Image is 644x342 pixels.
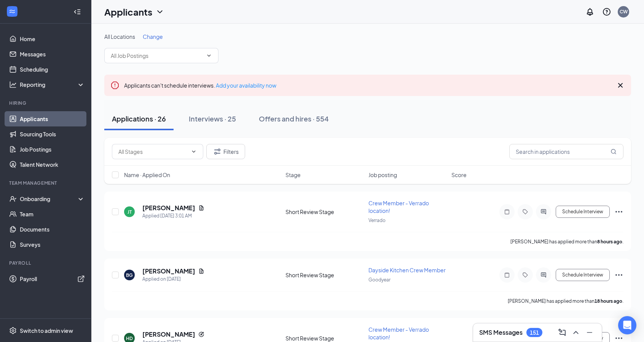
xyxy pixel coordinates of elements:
div: 151 [530,329,539,336]
svg: Tag [521,209,530,215]
span: Dayside Kitchen Crew Member [368,267,446,273]
a: Talent Network [20,157,85,172]
svg: ChevronUp [571,328,580,337]
div: CW [620,8,628,15]
span: Crew Member - Verrado location! [368,326,429,340]
svg: Note [502,272,512,278]
a: Home [20,31,85,46]
svg: Analysis [9,81,17,88]
div: Team Management [9,180,83,186]
svg: Collapse [73,8,81,16]
svg: ComposeMessage [558,328,567,337]
span: Name · Applied On [124,171,170,179]
a: Add your availability now [216,82,276,89]
div: Hiring [9,100,83,106]
button: Minimize [583,326,596,339]
h5: [PERSON_NAME] [142,204,195,212]
a: Job Postings [20,142,85,157]
button: ComposeMessage [556,326,568,339]
div: Offers and hires · 554 [259,114,329,123]
svg: Cross [616,81,625,90]
div: Open Intercom Messenger [618,316,636,334]
div: Short Review Stage [285,334,364,342]
span: Stage [285,171,301,179]
a: Messages [20,46,85,62]
svg: WorkstreamLogo [8,8,16,15]
h3: SMS Messages [479,328,523,337]
svg: QuestionInfo [602,7,611,16]
div: HD [126,335,133,342]
div: JT [128,209,132,215]
p: [PERSON_NAME] has applied more than . [508,298,623,304]
svg: Document [198,205,204,211]
span: Change [143,33,163,40]
a: Applicants [20,111,85,126]
div: Reporting [20,81,85,88]
div: Applications · 26 [112,114,166,123]
svg: Notifications [585,7,595,16]
a: Scheduling [20,62,85,77]
svg: ChevronDown [206,53,212,59]
h1: Applicants [104,5,152,18]
b: 18 hours ago [595,298,622,304]
svg: Error [110,81,120,90]
svg: Tag [521,272,530,278]
p: [PERSON_NAME] has applied more than . [510,238,623,245]
a: Sourcing Tools [20,126,85,142]
span: Goodyear [368,277,391,283]
svg: Minimize [585,328,594,337]
div: Short Review Stage [285,271,364,279]
span: Score [451,171,467,179]
svg: MagnifyingGlass [611,149,617,155]
a: Team [20,206,85,222]
svg: ChevronDown [155,7,164,16]
div: Payroll [9,260,83,266]
a: Documents [20,222,85,237]
span: Verrado [368,217,386,223]
button: ChevronUp [570,326,582,339]
button: Filter Filters [206,144,245,159]
span: Applicants can't schedule interviews. [124,82,276,89]
div: Applied [DATE] 3:01 AM [142,212,204,220]
input: Search in applications [509,144,623,159]
button: Schedule Interview [556,269,610,281]
svg: ActiveChat [539,272,548,278]
svg: ChevronDown [191,149,197,155]
svg: Reapply [198,331,204,337]
input: All Job Postings [111,51,203,60]
button: Schedule Interview [556,206,610,218]
span: All Locations [104,33,135,40]
span: Job posting [368,171,397,179]
a: Surveys [20,237,85,252]
div: Interviews · 25 [189,114,236,123]
div: Applied on [DATE] [142,275,204,283]
div: BG [126,272,133,278]
input: All Stages [118,147,188,156]
h5: [PERSON_NAME] [142,330,195,339]
svg: Settings [9,327,17,334]
b: 8 hours ago [597,239,622,245]
div: Short Review Stage [285,208,364,216]
svg: ActiveChat [539,209,548,215]
svg: Note [502,209,512,215]
svg: UserCheck [9,195,17,203]
a: PayrollExternalLink [20,271,85,286]
svg: Filter [213,147,222,156]
svg: Ellipses [614,270,623,280]
div: Switch to admin view [20,327,73,334]
svg: Ellipses [614,207,623,216]
svg: Document [198,268,204,274]
span: Crew Member - Verrado location! [368,200,429,214]
div: Onboarding [20,195,78,203]
h5: [PERSON_NAME] [142,267,195,275]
